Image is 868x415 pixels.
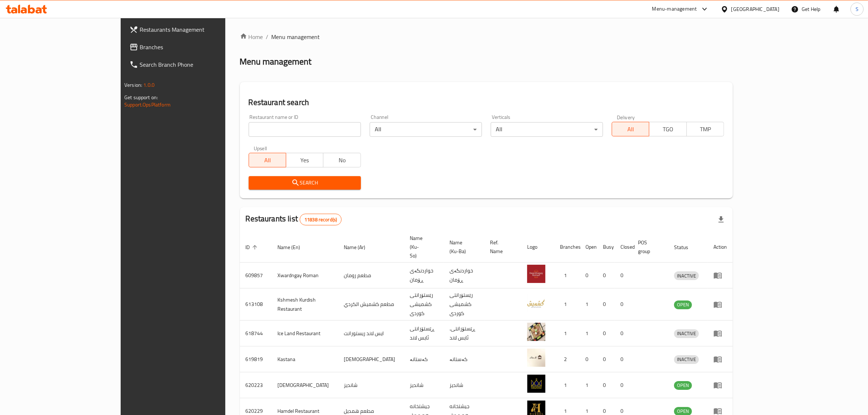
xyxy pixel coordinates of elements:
[300,216,341,223] span: 11838 record(s)
[674,300,692,309] span: OPEN
[713,381,727,389] div: Menu
[674,329,699,338] div: INACTIVE
[674,272,699,280] span: INACTIVE
[597,232,615,263] th: Busy
[444,263,484,288] td: خواردنگەی ڕۆمان
[527,323,545,341] img: Ice Land Restaurant
[444,288,484,321] td: رێستۆرانتی کشمیشى كوردى
[254,178,355,187] span: Search
[254,146,267,151] label: Upsell
[404,372,444,398] td: شانديز
[143,80,155,90] span: 1.0.0
[124,38,266,56] a: Branches
[652,124,684,135] span: TGO
[124,100,171,109] a: Support.OpsPlatform
[124,21,266,38] a: Restaurants Management
[554,288,580,321] td: 1
[712,211,730,228] div: Export file
[249,97,724,108] h2: Restaurant search
[272,288,338,321] td: Kshmesh Kurdish Restaurant
[554,263,580,288] td: 1
[240,32,733,41] nav: breadcrumb
[649,122,686,136] button: TGO
[690,124,721,135] span: TMP
[615,232,632,263] th: Closed
[527,349,545,367] img: Kastana
[404,321,444,346] td: ڕێستۆرانتی ئایس لاند
[404,263,444,288] td: خواردنگەی ڕۆمان
[249,176,361,190] button: Search
[124,80,142,90] span: Version:
[338,372,404,398] td: شانديز
[140,60,260,69] span: Search Branch Phone
[140,43,260,51] span: Branches
[344,243,375,252] span: Name (Ar)
[580,321,597,346] td: 1
[580,372,597,398] td: 1
[289,155,320,166] span: Yes
[527,265,545,283] img: Xwardngay Roman
[686,122,724,136] button: TMP
[272,372,338,398] td: [DEMOGRAPHIC_DATA]
[410,234,435,260] span: Name (Ku-So)
[612,122,649,136] button: All
[272,321,338,346] td: Ice Land Restaurant
[338,263,404,288] td: مطعم رومان
[326,155,358,166] span: No
[491,122,603,137] div: All
[580,346,597,372] td: 0
[272,32,320,41] span: Menu management
[140,25,260,34] span: Restaurants Management
[286,153,323,167] button: Yes
[249,122,361,137] input: Search for restaurant name or ID..
[638,238,659,256] span: POS group
[527,294,545,312] img: Kshmesh Kurdish Restaurant
[444,321,484,346] td: .ڕێستۆرانتی ئایس لاند
[272,346,338,372] td: Kastana
[674,381,692,389] span: OPEN
[713,300,727,309] div: Menu
[580,232,597,263] th: Open
[521,232,554,263] th: Logo
[580,263,597,288] td: 0
[266,32,269,41] li: /
[246,243,260,252] span: ID
[674,243,698,252] span: Status
[615,263,632,288] td: 0
[597,321,615,346] td: 0
[615,346,632,372] td: 0
[674,329,699,338] span: INACTIVE
[444,372,484,398] td: شانديز
[370,122,482,137] div: All
[338,288,404,321] td: مطعم كشميش الكردي
[124,93,158,102] span: Get support on:
[323,153,361,167] button: No
[652,5,697,13] div: Menu-management
[597,346,615,372] td: 0
[554,232,580,263] th: Branches
[554,321,580,346] td: 1
[246,213,342,225] h2: Restaurants list
[713,271,727,280] div: Menu
[338,346,404,372] td: [DEMOGRAPHIC_DATA]
[249,153,286,167] button: All
[272,263,338,288] td: Xwardngay Roman
[713,355,727,364] div: Menu
[856,5,859,13] span: S
[527,375,545,393] img: Shandiz
[338,321,404,346] td: ايس لاند ريستورانت
[674,355,699,364] span: INACTIVE
[708,232,733,263] th: Action
[124,56,266,73] a: Search Branch Phone
[449,238,476,256] span: Name (Ku-Ba)
[617,115,635,120] label: Delivery
[580,288,597,321] td: 1
[713,329,727,338] div: Menu
[615,288,632,321] td: 0
[597,263,615,288] td: 0
[731,5,779,13] div: [GEOGRAPHIC_DATA]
